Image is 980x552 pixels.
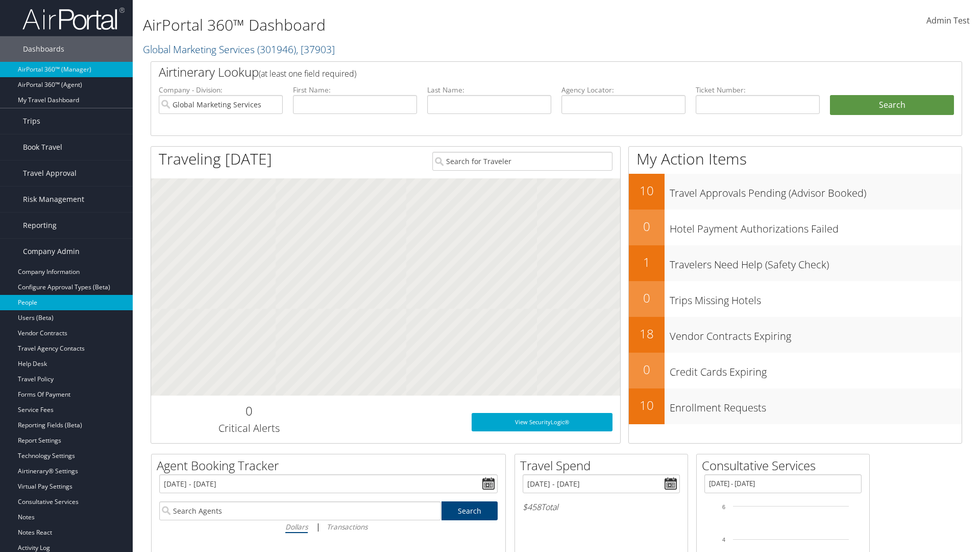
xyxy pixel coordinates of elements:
a: 18Vendor Contracts Expiring [629,317,962,353]
span: $458 [523,501,541,513]
a: 10Enrollment Requests [629,388,962,424]
h1: AirPortal 360™ Dashboard [143,14,694,36]
h2: 1 [629,254,665,271]
h2: Airtinerary Lookup [159,63,887,81]
a: 0Trips Missing Hotels [629,281,962,317]
h2: 0 [629,361,665,378]
h2: 10 [629,182,665,199]
span: Reporting [23,213,57,238]
h3: Credit Cards Expiring [670,360,962,379]
h3: Critical Alerts [159,421,339,435]
h3: Vendor Contracts Expiring [670,324,962,343]
input: Search for Traveler [432,152,612,171]
a: Global Marketing Services [143,42,335,56]
span: Risk Management [23,187,84,212]
span: , [ 37903 ] [296,42,335,56]
span: Dashboards [23,36,64,62]
label: Company - Division: [159,85,283,95]
label: Agency Locator: [561,85,685,95]
div: | [159,520,498,533]
h2: Agent Booking Tracker [157,457,505,474]
span: Book Travel [23,134,62,160]
h1: Traveling [DATE] [159,148,272,170]
label: Ticket Number: [696,85,820,95]
a: 1Travelers Need Help (Safety Check) [629,245,962,281]
a: 10Travel Approvals Pending (Advisor Booked) [629,174,962,210]
input: Search Agents [159,501,441,520]
a: View SecurityLogic® [472,413,612,431]
button: Search [830,95,954,116]
tspan: 4 [722,537,725,543]
a: 0Credit Cards Expiring [629,353,962,388]
h2: Travel Spend [520,457,688,474]
h2: 0 [629,289,665,307]
label: First Name: [293,85,417,95]
h3: Travel Approvals Pending (Advisor Booked) [670,181,962,200]
span: ( 301946 ) [257,42,296,56]
tspan: 6 [722,504,725,510]
span: Trips [23,108,40,134]
h2: Consultative Services [702,457,869,474]
h2: 0 [629,218,665,235]
h2: 0 [159,402,339,420]
h2: 18 [629,325,665,342]
label: Last Name: [427,85,551,95]
h3: Trips Missing Hotels [670,288,962,308]
h6: Total [523,501,680,513]
h3: Hotel Payment Authorizations Failed [670,217,962,236]
h1: My Action Items [629,148,962,170]
a: Search [442,501,498,520]
a: 0Hotel Payment Authorizations Failed [629,210,962,245]
i: Dollars [285,522,308,532]
span: (at least one field required) [259,68,356,79]
a: Admin Test [926,5,970,37]
span: Travel Approval [23,160,77,186]
img: airportal-logo.png [22,7,125,31]
h3: Travelers Need Help (Safety Check) [670,252,962,272]
span: Admin Test [926,15,970,26]
span: Company Admin [23,239,80,264]
h3: Enrollment Requests [670,396,962,415]
h2: 10 [629,397,665,414]
i: Transactions [327,522,367,532]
